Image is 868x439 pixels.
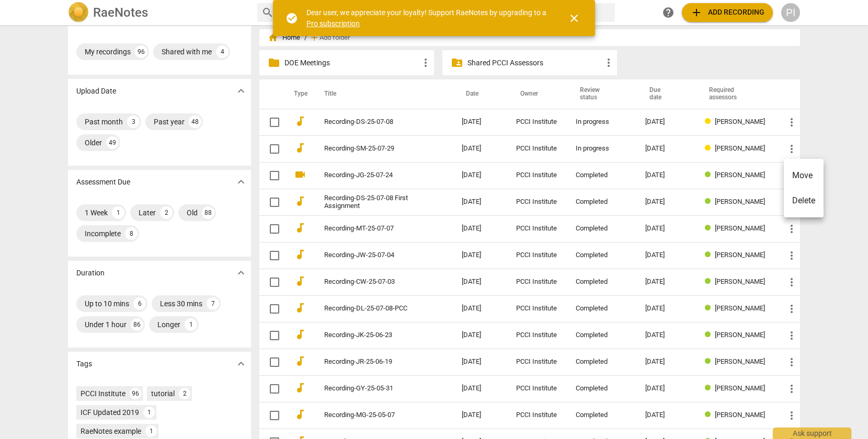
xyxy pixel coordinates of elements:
[784,188,824,213] li: Delete
[285,12,298,25] span: check_circle
[784,163,824,188] li: Move
[306,7,549,29] div: Dear user, we appreciate your loyalty! Support RaeNotes by upgrading to a
[562,6,587,31] button: Close
[568,12,580,25] span: close
[306,19,360,28] a: Pro subscription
